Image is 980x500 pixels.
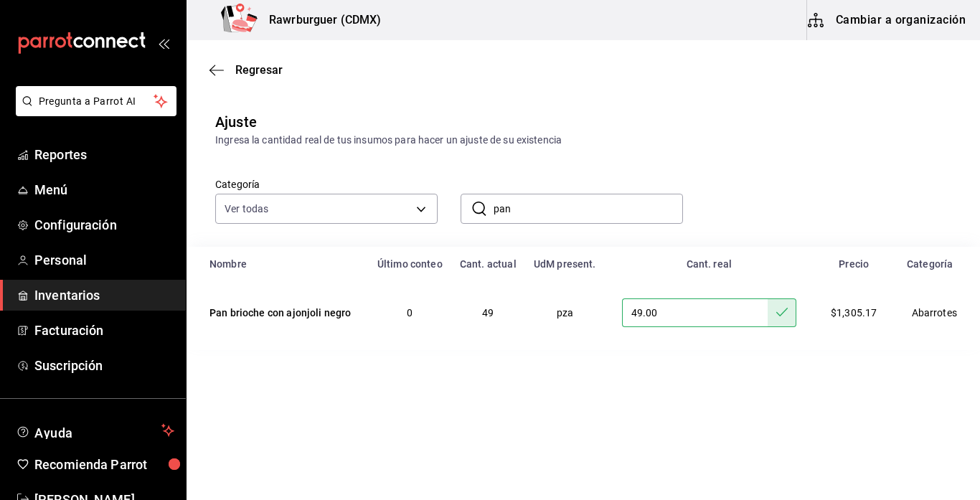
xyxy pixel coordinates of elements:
[34,455,174,474] span: Recomienda Parrot
[10,104,176,119] a: Pregunta a Parrot AI
[34,422,156,439] span: Ayuda
[215,111,257,133] div: Ajuste
[903,258,957,270] div: Categoría
[831,307,877,319] span: $1,305.17
[34,321,174,340] span: Facturación
[534,258,596,270] div: UdM present.
[482,307,494,319] span: 49
[34,180,174,199] span: Menú
[377,258,443,270] div: Último conteo
[225,202,268,216] span: Ver todas
[158,37,169,49] button: open_drawer_menu
[34,250,174,270] span: Personal
[894,281,980,344] td: Abarrotes
[407,307,413,319] span: 0
[34,215,174,235] span: Configuración
[235,63,283,77] span: Regresar
[460,258,517,270] div: Cant. actual
[209,258,360,270] div: Nombre
[34,286,174,305] span: Inventarios
[187,281,369,344] td: Pan brioche con ajonjoli negro
[822,258,885,270] div: Precio
[209,63,283,77] button: Regresar
[215,133,951,148] div: Ingresa la cantidad real de tus insumos para hacer un ajuste de su existencia
[34,356,174,375] span: Suscripción
[494,194,683,223] input: Buscar nombre de insumo
[34,145,174,164] span: Reportes
[622,298,768,327] input: Sin ajuste
[258,11,381,29] h3: Rawrburguer (CDMX)
[525,281,605,344] td: pza
[215,179,438,189] label: Categoría
[16,86,176,116] button: Pregunta a Parrot AI
[613,258,805,270] div: Cant. real
[39,94,154,109] span: Pregunta a Parrot AI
